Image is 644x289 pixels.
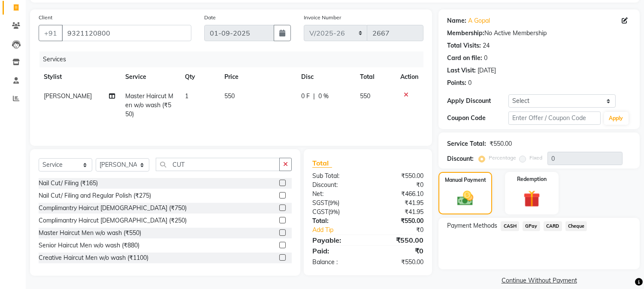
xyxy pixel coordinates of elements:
div: Coupon Code [447,114,508,123]
div: Apply Discount [447,96,508,105]
span: GPay [523,221,540,231]
div: Master Haircut Men w/o wash (₹550) [39,229,141,238]
span: Cheque [565,221,587,231]
div: ₹466.10 [368,190,430,199]
div: Sub Total: [306,172,368,181]
label: Redemption [517,175,547,183]
span: 1 [185,92,188,100]
div: Senior Haircut Men w/o wash (₹880) [39,241,139,250]
div: Services [39,51,430,67]
button: Apply [604,112,629,125]
th: Stylist [39,67,121,87]
label: Date [204,14,216,21]
span: CGST [312,208,328,216]
div: ₹0 [368,246,430,256]
div: Total: [306,217,368,226]
div: [DATE] [478,66,496,75]
div: Total Visits: [447,41,481,50]
span: [PERSON_NAME] [44,92,92,100]
div: Membership: [447,29,484,38]
span: 550 [360,92,371,100]
span: 9% [330,208,338,215]
button: +91 [39,25,63,41]
div: Last Visit: [447,66,476,75]
div: Card on file: [447,54,482,63]
div: ₹0 [378,226,430,235]
th: Total [355,67,396,87]
th: Qty [180,67,219,87]
div: Nail Cut/ Filing and Regular Polish (₹275) [39,191,151,200]
span: 550 [224,92,235,100]
span: CASH [501,221,519,231]
span: 0 % [318,92,329,101]
span: CARD [544,221,562,231]
span: Master Haircut Men w/o wash (₹550) [126,92,174,118]
div: Creative Haircut Men w/o wash (₹1100) [39,253,148,262]
div: Complimantry Haircut [DEMOGRAPHIC_DATA] (₹750) [39,204,187,213]
div: Balance : [306,258,368,267]
div: Discount: [447,154,474,163]
th: Disc [296,67,355,87]
div: ₹41.95 [368,208,430,217]
th: Action [395,67,423,87]
div: ₹550.00 [490,139,512,148]
label: Percentage [489,154,516,162]
div: Name: [447,16,466,25]
img: _gift.svg [518,188,545,209]
div: Net: [306,190,368,199]
label: Client [39,14,52,21]
img: _cash.svg [452,189,478,208]
div: Paid: [306,246,368,256]
span: Total [312,159,332,168]
a: Continue Without Payment [440,276,638,285]
div: ₹550.00 [368,217,430,226]
div: ( ) [306,208,368,217]
span: SGST [312,199,328,207]
span: | [313,92,315,101]
div: ₹550.00 [368,235,430,245]
label: Fixed [529,154,542,162]
div: 0 [484,54,487,63]
div: ( ) [306,199,368,208]
label: Invoice Number [304,14,341,21]
th: Service [121,67,180,87]
div: Complimantry Haircut [DEMOGRAPHIC_DATA] (₹250) [39,216,187,225]
span: 0 F [301,92,310,101]
input: Search or Scan [156,158,280,171]
div: 0 [468,78,472,87]
div: No Active Membership [447,29,631,38]
div: Payable: [306,235,368,245]
input: Search by Name/Mobile/Email/Code [62,25,191,41]
div: Nail Cut/ Filing (₹165) [39,179,98,188]
div: 24 [483,41,490,50]
div: ₹0 [368,181,430,190]
input: Enter Offer / Coupon Code [508,111,600,125]
th: Price [219,67,296,87]
div: Discount: [306,181,368,190]
span: 9% [330,199,338,206]
a: A Gopal [468,16,490,25]
div: ₹550.00 [368,258,430,267]
div: ₹41.95 [368,199,430,208]
span: Payment Methods [447,221,497,230]
label: Manual Payment [445,176,486,184]
div: ₹550.00 [368,172,430,181]
a: Add Tip [306,226,378,235]
div: Points: [447,78,466,87]
div: Service Total: [447,139,486,148]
